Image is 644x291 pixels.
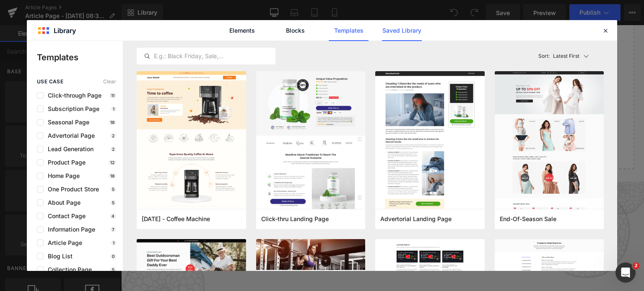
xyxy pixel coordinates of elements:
[44,226,95,233] span: Information Page
[110,147,116,152] p: 2
[37,79,63,85] span: use case
[103,79,116,85] span: Clear
[23,118,500,124] p: or Drag & Drop elements from left sidebar
[329,20,369,41] a: Templates
[109,160,116,165] p: 12
[44,132,95,139] span: Advertorial Page
[222,20,262,41] a: Elements
[633,263,639,269] span: 2
[142,215,210,223] span: Thanksgiving - Coffee Machine
[382,20,422,41] a: Saved Library
[44,213,86,219] span: Contact Page
[44,186,99,193] span: One Product Store
[261,215,329,223] span: Click-thru Landing Page
[110,133,116,138] p: 2
[183,198,340,212] p: Ich möchte den [ comfort zone ] Newsletter erhalten und über alle Neuigkeiten informiert werden!
[275,20,315,41] a: Blocks
[535,48,604,64] button: Latest FirstSort:Latest First
[44,106,99,112] span: Subscription Page
[44,159,86,166] span: Product Page
[137,51,275,61] input: E.g.: Black Friday, Sale,...
[183,169,340,186] h4: ABONNIERE UNSEREN NEWSLETTER
[110,214,116,219] p: 4
[109,120,116,125] p: 18
[183,191,340,198] p: .
[44,146,93,152] span: Lead Generation
[538,53,550,59] span: Sort:
[183,220,340,243] input: Geben Sie Ihre E-Mail-Adresse ein...
[109,93,116,98] p: 11
[109,173,116,178] p: 18
[500,215,556,223] span: End-Of-Season Sale
[110,227,116,232] p: 7
[200,191,322,197] strong: Profitiere von 10% Rabatt auf deine erste Bestellung
[224,95,299,112] a: Explore Template
[44,239,82,246] span: Article Page
[44,119,89,126] span: Seasonal Page
[44,253,73,260] span: Blog List
[110,267,116,272] p: 5
[44,266,92,273] span: Collection Page
[615,263,636,283] iframe: Intercom live chat
[110,254,116,259] p: 0
[553,52,579,60] p: Latest First
[110,187,116,192] p: 5
[110,200,116,205] p: 5
[44,173,80,179] span: Home Page
[44,92,101,99] span: Click-through Page
[111,106,116,111] p: 1
[44,199,80,206] span: About Page
[380,215,452,223] span: Advertorial Landing Page
[37,51,123,64] p: Templates
[111,240,116,245] p: 1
